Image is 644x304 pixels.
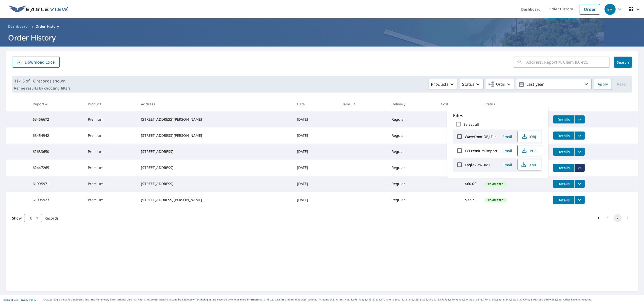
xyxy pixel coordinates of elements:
span: Details [556,117,571,122]
td: $32.75 [437,144,480,160]
div: 10 [24,211,42,225]
th: Delivery [388,97,437,111]
button: detailsBtn-61995923 [553,196,574,204]
td: Premium [84,127,137,144]
th: Product [84,97,137,111]
p: Files [453,112,542,119]
div: [STREET_ADDRESS] [141,181,289,186]
button: detailsBtn-62447265 [553,164,574,172]
span: Orgs [488,81,505,88]
td: $87.00 [437,160,480,176]
p: | [3,298,36,301]
button: Status [460,79,484,90]
span: Search [618,60,628,65]
button: detailsBtn-62683650 [553,148,574,156]
td: Regular [388,160,437,176]
button: Email [499,161,515,169]
nav: breadcrumb [6,22,638,30]
td: $32.75 [437,192,480,208]
span: PDF [521,148,537,154]
th: Report # [29,97,84,111]
label: ECPremium Report [465,148,497,153]
td: [DATE] [293,111,336,127]
a: Order [580,4,600,15]
td: Premium [84,160,137,176]
span: Completed [485,198,506,202]
p: 11-16 of 16 records shown [14,78,71,84]
button: filesDropdownBtn-61995923 [574,196,585,204]
p: Status [462,81,474,87]
td: 63454942 [29,127,84,144]
td: Premium [84,144,137,160]
a: Dashboard [6,22,30,30]
span: Apply [598,81,608,88]
td: 62447265 [29,160,84,176]
button: Email [499,133,515,141]
button: Orgs [486,79,514,90]
th: Claim ID [336,97,388,111]
span: Email [501,148,513,153]
button: page 2 [614,214,622,222]
td: 61995923 [29,192,84,208]
button: Apply [594,79,612,90]
button: Email [499,147,515,155]
td: Premium [84,111,137,127]
td: Premium [84,192,137,208]
div: [STREET_ADDRESS] [141,165,289,170]
span: Details [556,133,571,138]
span: Records [45,216,59,221]
td: Regular [388,192,437,208]
span: Details [556,165,571,170]
span: OBJ [521,134,537,140]
td: $60.00 [437,176,480,192]
p: © 2025 Eagle View Technologies, Inc. and Pictometry International Corp. All Rights Reserved. Repo... [44,298,641,301]
h1: Order History [6,32,638,43]
td: 62683650 [29,144,84,160]
p: Download Excel [25,59,56,65]
span: Completed [485,182,506,186]
td: Premium [84,176,137,192]
div: [STREET_ADDRESS] [141,149,289,154]
td: Regular [388,111,437,127]
div: Show 10 records [24,214,42,222]
button: filesDropdownBtn-62683650 [574,148,585,156]
p: Products [431,81,448,87]
button: OBJ [517,131,541,142]
span: Details [556,149,571,154]
span: Email [501,162,513,167]
button: XML [517,159,541,170]
th: Status [480,97,549,111]
p: Order History [35,24,59,29]
button: filesDropdownBtn-62447265 [574,164,585,172]
button: detailsBtn-63456672 [553,115,574,123]
div: [STREET_ADDRESS][PERSON_NAME] [141,117,289,122]
span: XML [521,162,537,168]
td: Regular [388,176,437,192]
button: Go to page 1 [604,214,612,222]
a: Terms of Use [3,298,18,301]
td: [DATE] [293,144,336,160]
td: 63456672 [29,111,84,127]
input: Address, Report #, Claim ID, etc. [526,55,610,69]
th: Date [293,97,336,111]
span: Show [12,216,22,221]
label: Wavefront OBJ File [465,134,497,139]
td: [DATE] [293,160,336,176]
button: Last year [516,79,592,90]
div: EH [604,4,616,15]
button: Products [429,79,458,90]
label: Select all [464,122,479,127]
span: Email [501,134,513,139]
button: PDF [517,145,541,156]
img: EV Logo [9,6,68,13]
td: 61995971 [29,176,84,192]
div: [STREET_ADDRESS][PERSON_NAME] [141,197,289,202]
td: [DATE] [293,176,336,192]
div: [STREET_ADDRESS][PERSON_NAME] [141,133,289,138]
button: Go to previous page [594,214,602,222]
nav: pagination navigation [594,214,632,222]
span: Dashboard [8,24,28,29]
button: detailsBtn-63454942 [553,132,574,140]
td: [DATE] [293,192,336,208]
button: filesDropdownBtn-63456672 [574,115,585,123]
